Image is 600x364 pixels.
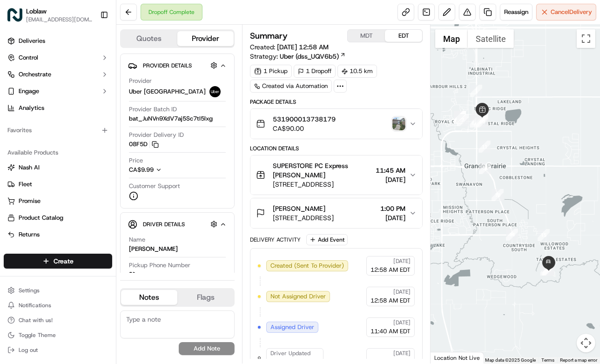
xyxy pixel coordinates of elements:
span: [DATE] [376,175,405,184]
span: [DATE] [85,169,104,176]
span: Name [129,236,145,244]
button: Map camera controls [577,334,595,352]
div: 1 Dropoff [294,65,336,78]
span: Pylon [93,230,113,237]
span: Map data ©2025 Google [485,357,536,363]
span: 12:48 PM [85,144,111,151]
span: 12:58 AM EDT [371,266,411,274]
button: Start new chat [158,91,169,102]
button: Loblaw [26,7,47,16]
span: • [80,144,83,151]
span: Uber (dss_UQV6b5) [280,52,339,61]
span: Chat with us! [19,317,53,324]
span: 11:40 AM EDT [371,327,411,336]
div: 12 [479,162,491,174]
span: Created: [250,42,329,52]
button: LoblawLoblaw[EMAIL_ADDRESS][DOMAIN_NAME] [4,4,96,26]
button: MDT [348,30,385,42]
span: API Documentation [88,208,149,217]
div: Package Details [250,98,423,106]
span: Price [129,156,143,165]
button: Quotes [121,31,177,46]
button: Control [4,50,112,65]
img: Loblaw [7,7,22,22]
img: Loblaw 12 agents [9,160,24,175]
a: Open this area in Google Maps (opens a new window) [433,351,464,364]
div: 13 [492,189,504,201]
div: 15 [538,229,550,241]
img: Google [433,351,464,364]
span: Not Assigned Driver [270,292,326,301]
a: Fleet [7,180,108,189]
button: Promise [4,194,112,209]
a: Powered byPylon [66,230,113,237]
button: 531900013738179CA$90.00photo_proof_of_delivery image [250,109,422,139]
img: Nash [9,9,28,27]
div: Strategy: [250,52,346,61]
img: uber-new-logo.jpeg [209,86,221,97]
div: 10 [476,115,488,128]
p: Welcome 👋 [9,37,169,52]
span: Control [19,54,38,62]
a: Returns [7,230,108,239]
span: Assigned Driver [270,323,314,331]
button: Flags [177,290,234,305]
button: Notifications [4,299,112,312]
span: bat_JuNVn9XdV7aj5Sc7tI5lxg [129,115,213,123]
div: Location Details [250,145,423,152]
span: CA$9.99 [129,166,154,174]
span: Toggle Theme [19,331,56,339]
span: Provider [129,77,152,85]
div: 10.5 km [337,65,377,78]
button: Orchestrate [4,67,112,82]
input: Got a question? Start typing here... [24,60,168,69]
span: 11:45 AM [376,166,405,175]
span: 531900013738179 [273,115,336,124]
span: Cancel Delivery [551,8,592,16]
img: Loblaw 12 agents [9,135,24,150]
span: Notifications [19,302,51,309]
button: See all [144,119,169,130]
img: 4920774857489_3d7f54699973ba98c624_72.jpg [20,88,36,105]
button: Nash AI [4,160,112,175]
span: Create [54,256,74,266]
button: SUPERSTORE PC Express [PERSON_NAME][STREET_ADDRESS]11:45 AM[DATE] [250,155,422,195]
span: Provider Delivery ID [129,131,184,139]
div: 2 [472,113,484,125]
div: 1 [470,85,482,97]
span: Returns [19,230,40,239]
div: Delivery Activity [250,236,301,243]
div: 9 [474,115,486,128]
a: Product Catalog [7,214,108,222]
span: • [80,169,83,176]
span: Promise [19,197,40,205]
div: Location Not Live [431,352,484,364]
div: We're available if you need us! [42,98,128,105]
span: +1 647 498 5216 ext. 69305426 [138,271,232,280]
a: Deliveries [4,34,112,48]
span: Product Catalog [19,214,63,222]
span: Provider Details [143,62,192,69]
button: Show street map [435,29,468,48]
span: [STREET_ADDRESS] [273,213,334,222]
div: 7 [457,114,469,126]
span: Settings [19,287,40,294]
span: Engage [19,87,39,95]
button: photo_proof_of_delivery image [392,117,405,130]
div: 📗 [9,209,17,216]
span: 1:00 PM [380,204,405,213]
img: 1736555255976-a54dd68f-1ca7-489b-9aae-adbdc363a1c4 [9,88,26,105]
div: 16 [540,263,553,276]
a: 💻API Documentation [75,204,153,221]
button: Toggle Theme [4,329,112,342]
a: Report a map error [560,357,597,363]
span: [DATE] [393,288,411,296]
button: Reassign [500,4,533,20]
button: Fleet [4,177,112,192]
span: 12:58 AM EDT [371,297,411,305]
button: Add Event [306,234,348,245]
span: [PERSON_NAME] [273,204,325,213]
button: Engage [4,84,112,99]
a: Terms (opens in new tab) [541,357,554,363]
div: 6 [454,111,466,123]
